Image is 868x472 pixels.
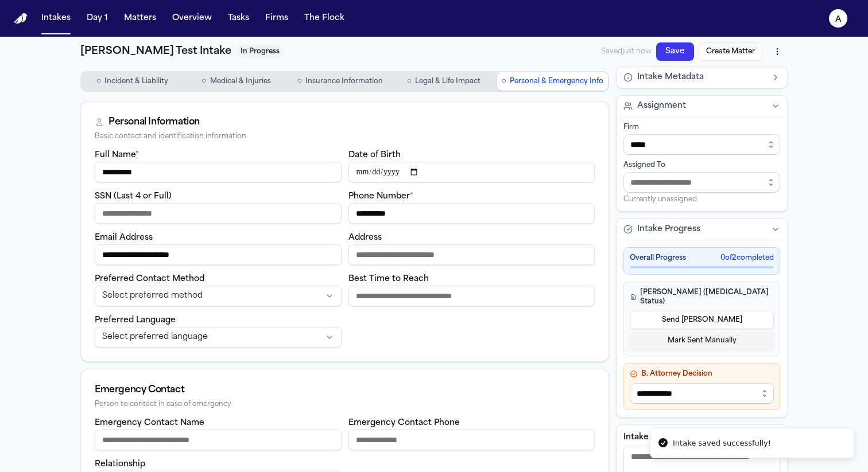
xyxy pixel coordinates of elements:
label: SSN (Last 4 or Full) [95,192,172,201]
input: Phone number [348,203,595,224]
span: Overall Progress [630,253,686,263]
span: 0 of 2 completed [720,253,774,263]
label: Phone Number [348,192,413,201]
span: Assignment [637,100,686,112]
button: Overview [168,8,216,29]
input: Select firm [623,134,780,155]
h1: [PERSON_NAME] Test Intake [80,44,231,60]
span: Intake Metadata [637,72,704,83]
div: Assigned To [623,161,780,170]
button: Go to Insurance Information [289,72,391,91]
label: Relationship [95,460,145,469]
input: Email address [95,244,342,265]
label: Best Time to Reach [348,275,429,283]
input: Best time to reach [348,286,595,306]
input: Assign to staff member [623,172,780,193]
button: Day 1 [82,8,113,29]
span: Insurance Information [305,77,383,86]
input: Full name [95,162,342,182]
input: Emergency contact phone [348,430,595,450]
button: Save [656,42,694,61]
span: ○ [407,76,412,87]
button: Mark Sent Manually [630,331,774,350]
span: ○ [96,76,101,87]
input: SSN [95,203,342,224]
h4: [PERSON_NAME] ([MEDICAL_DATA] Status) [630,288,774,306]
span: Incident & Liability [104,77,168,86]
input: Date of birth [348,162,595,182]
button: Create Matter [699,42,762,61]
label: Emergency Contact Phone [348,419,460,427]
button: More actions [767,41,788,62]
span: ○ [502,76,506,87]
button: Go to Personal & Emergency Info [497,72,608,91]
div: Intake saved successfully! [673,438,771,449]
input: Emergency contact name [95,430,342,450]
span: ○ [297,76,301,87]
div: Basic contact and identification information [95,132,595,141]
img: Finch Logo [14,13,28,24]
span: Personal & Emergency Info [510,77,603,86]
span: Legal & Life Impact [415,77,480,86]
input: Address [348,244,595,265]
button: Intakes [37,8,75,29]
span: In Progress [236,45,284,58]
label: Full Name [95,151,139,159]
button: Firms [261,8,293,29]
label: Emergency Contact Name [95,419,204,427]
span: ○ [201,76,206,87]
span: Intake Progress [637,224,700,235]
button: Go to Incident & Liability [82,72,183,91]
label: Email Address [95,233,153,242]
button: Assignment [617,96,787,116]
label: Preferred Contact Method [95,275,204,283]
button: Matters [119,8,161,29]
button: Go to Medical & Injuries [185,72,287,91]
div: Firm [623,123,780,132]
button: Tasks [223,8,254,29]
div: Emergency Contact [95,383,595,397]
div: Personal Information [108,115,200,129]
label: Preferred Language [95,316,176,325]
label: Address [348,233,382,242]
label: Date of Birth [348,151,401,159]
label: Intake Notes [623,432,780,443]
button: Intake Progress [617,219,787,240]
button: Intake Metadata [617,67,787,88]
span: Medical & Injuries [210,77,271,86]
span: Currently unassigned [623,195,697,204]
div: Person to contact in case of emergency [95,400,595,409]
a: Home [14,13,28,24]
button: The Flock [300,8,349,29]
span: Saved just now [601,47,652,56]
button: Send [PERSON_NAME] [630,311,774,329]
h4: B. Attorney Decision [630,369,774,379]
button: Go to Legal & Life Impact [393,72,495,91]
